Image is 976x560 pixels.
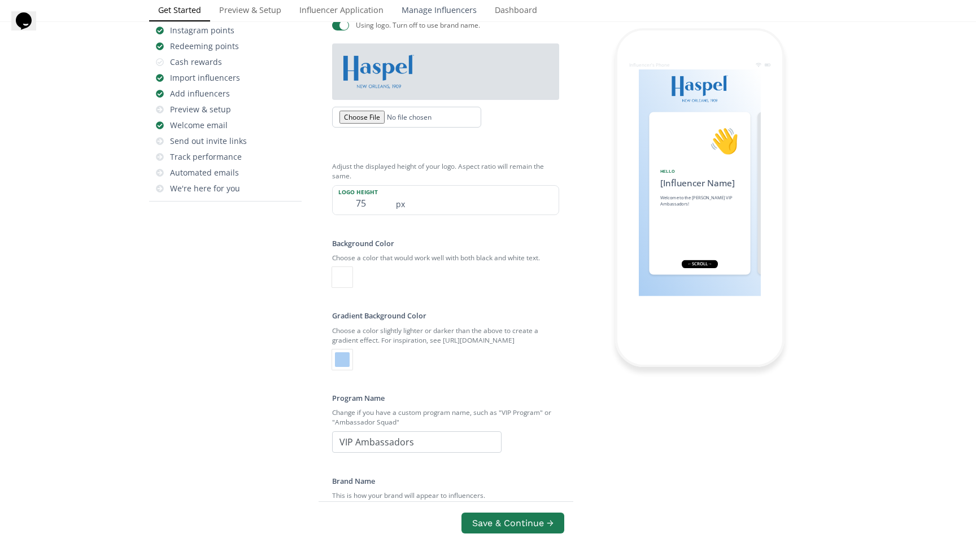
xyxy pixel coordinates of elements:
[332,476,375,486] label: Brand Name
[332,403,559,431] small: Change if you have a custom program name, such as "VIP Program" or "Ambassador Squad"
[332,310,426,321] label: Gradient Background Color
[629,62,670,68] div: Influencer's Phone
[170,88,230,99] div: Add influencers
[660,176,740,189] div: [Influencer Name]
[170,120,228,131] div: Welcome email
[356,20,480,30] div: Using logo. Turn off to use brand name.
[672,75,728,102] img: 3HsefsGFFCdV
[332,248,559,267] small: Choose a color that would work well with both black and white text.
[11,11,47,45] iframe: chat widget
[332,321,559,349] small: Choose a color slightly lighter or darker than the above to create a gradient effect. For inspira...
[343,55,414,89] img: 3HsefsGFFCdV
[170,56,222,68] div: Cash rewards
[170,25,234,36] div: Instagram points
[170,167,239,178] div: Automated emails
[170,151,242,163] div: Track performance
[461,513,564,533] button: Save & Continue →
[332,157,559,185] small: Adjust the displayed height of your logo. Aspect ratio will remain the same.
[332,486,559,505] small: This is how your brand will appear to influencers.
[170,104,231,115] div: Preview & setup
[170,135,247,147] div: Send out invite links
[660,168,740,174] div: Hello
[332,393,385,403] label: Program Name
[389,186,559,215] div: px
[660,194,740,207] div: Welcome to the [PERSON_NAME] VIP Ambassadors!
[333,186,389,196] label: Logo Height
[682,260,718,268] div: ← scroll →
[660,123,740,159] div: 👋
[170,41,239,52] div: Redeeming points
[170,72,240,84] div: Import influencers
[170,183,240,194] div: We're here for you
[332,238,394,248] label: Background Color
